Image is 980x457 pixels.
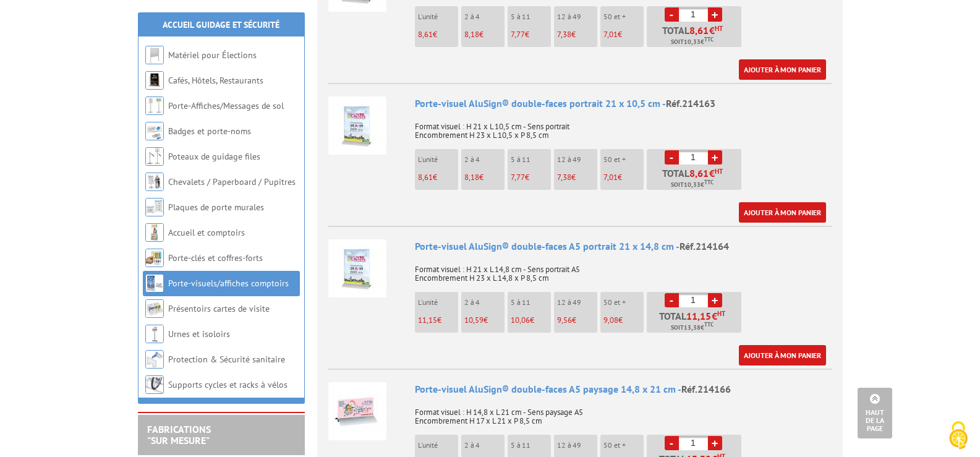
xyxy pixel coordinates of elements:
p: € [557,30,597,39]
span: 9,08 [603,315,618,325]
span: 7,38 [557,172,571,182]
p: L'unité [418,155,458,164]
p: € [418,316,458,325]
img: Matériel pour Élections [145,46,164,64]
a: Plaques de porte murales [168,202,264,213]
p: € [418,30,458,39]
img: Porte-visuel AluSign® double-faces A5 portrait 21 x 14,8 cm [328,239,386,297]
a: + [708,293,722,307]
p: € [603,173,644,182]
sup: TTC [704,36,714,43]
p: 2 à 4 [464,155,505,164]
sup: HT [715,167,723,176]
p: 2 à 4 [464,441,505,450]
span: € [712,311,717,321]
p: Format visuel : H 14,8 x L 21 cm - Sens paysage A5 Encombrement H 17 x L 21 x P 8,5 cm [415,399,832,425]
span: 8,18 [464,172,479,182]
a: - [665,7,679,22]
span: 10,33 [684,180,701,190]
a: Ajouter à mon panier [739,345,826,365]
a: Cafés, Hôtels, Restaurants [168,75,263,86]
img: Badges et porte-noms [145,122,164,140]
span: Soit € [671,37,714,47]
p: € [464,30,505,39]
span: 8,61 [418,172,433,182]
span: 10,59 [464,315,484,325]
p: Total [650,25,741,47]
p: 5 à 11 [511,298,551,307]
img: Présentoirs cartes de visite [145,299,164,318]
p: 50 et + [603,12,644,21]
span: Réf.214164 [680,240,729,252]
span: Réf.214166 [681,383,731,395]
p: 50 et + [603,155,644,164]
p: L'unité [418,12,458,21]
a: Ajouter à mon panier [739,202,826,223]
img: Plaques de porte murales [145,198,164,216]
p: 12 à 49 [557,298,597,307]
a: Badges et porte-noms [168,126,251,137]
p: 12 à 49 [557,12,597,21]
button: Cookies (fenêtre modale) [937,415,980,457]
span: 9,56 [557,315,572,325]
a: Ajouter à mon panier [739,59,826,80]
div: Porte-visuel AluSign® double-faces A5 paysage 14,8 x 21 cm - [415,382,832,396]
p: € [511,316,551,325]
p: € [603,30,644,39]
img: Accueil et comptoirs [145,223,164,242]
a: Haut de la page [858,388,892,438]
span: Soit € [671,323,714,333]
p: € [603,316,644,325]
a: + [708,7,722,22]
p: L'unité [418,441,458,450]
a: Présentoirs cartes de visite [168,303,270,314]
img: Poteaux de guidage files [145,147,164,166]
p: 50 et + [603,298,644,307]
span: 8,18 [464,29,479,40]
a: - [665,436,679,450]
p: 5 à 11 [511,155,551,164]
p: € [557,173,597,182]
a: Accueil Guidage et Sécurité [163,19,279,30]
img: Porte-visuels/affiches comptoirs [145,274,164,293]
img: Cafés, Hôtels, Restaurants [145,71,164,90]
p: € [511,173,551,182]
p: € [464,173,505,182]
span: 10,06 [511,315,530,325]
img: Chevalets / Paperboard / Pupitres [145,173,164,191]
a: - [665,293,679,307]
span: 7,01 [603,29,618,40]
sup: TTC [704,321,714,328]
span: Réf.214163 [666,97,715,109]
span: 7,38 [557,29,571,40]
p: 5 à 11 [511,441,551,450]
span: Soit € [671,180,714,190]
a: Matériel pour Élections [168,49,257,61]
span: 7,77 [511,29,525,40]
a: + [708,436,722,450]
img: Porte-Affiches/Messages de sol [145,96,164,115]
a: Accueil et comptoirs [168,227,245,238]
p: € [557,316,597,325]
span: € [709,168,715,178]
p: Format visuel : H 21 x L 10,5 cm - Sens portrait Encombrement H 23 x L 10,5 x P 8,5 cm [415,114,832,140]
sup: HT [715,24,723,33]
a: Porte-clés et coffres-forts [168,252,263,263]
p: € [418,173,458,182]
a: Chevalets / Paperboard / Pupitres [168,176,296,187]
p: € [511,30,551,39]
p: 2 à 4 [464,298,505,307]
span: 13,38 [684,323,701,333]
img: Protection & Sécurité sanitaire [145,350,164,369]
p: 12 à 49 [557,441,597,450]
a: FABRICATIONS"Sur Mesure" [147,423,211,446]
span: 11,15 [686,311,712,321]
sup: TTC [704,179,714,186]
span: 8,61 [418,29,433,40]
span: 7,77 [511,172,525,182]
a: - [665,150,679,164]
span: 7,01 [603,172,618,182]
p: 5 à 11 [511,12,551,21]
a: Porte-visuels/affiches comptoirs [168,278,289,289]
img: Porte-visuel AluSign® double-faces A5 paysage 14,8 x 21 cm [328,382,386,440]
